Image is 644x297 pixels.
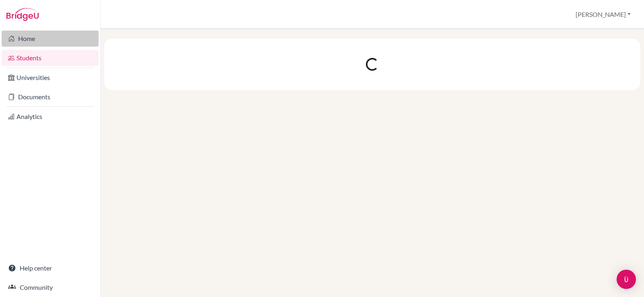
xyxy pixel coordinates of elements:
[2,50,99,66] a: Students
[572,7,634,22] button: [PERSON_NAME]
[2,109,99,125] a: Analytics
[2,89,99,105] a: Documents
[6,8,39,21] img: Bridge-U
[2,260,99,276] a: Help center
[2,31,99,47] a: Home
[2,279,99,295] a: Community
[2,70,99,86] a: Universities
[617,270,636,289] div: Open Intercom Messenger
